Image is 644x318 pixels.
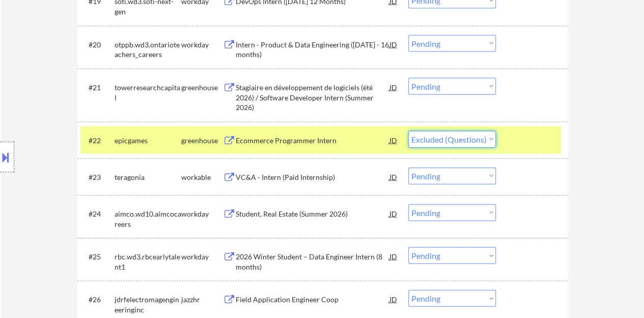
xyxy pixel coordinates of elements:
div: jdrfelectromagengineeringinc [115,295,181,314]
div: JD [388,247,399,266]
div: Ecommerce Programmer Intern [236,136,389,146]
div: #25 [89,252,106,262]
div: Stagiaire en développement de logiciels (été 2026) / Software Developer Intern (Summer 2026) [236,83,389,113]
div: JD [388,290,399,308]
div: JD [388,35,399,54]
div: greenhouse [181,136,223,146]
div: #26 [89,295,106,305]
div: JD [388,204,399,223]
div: workable [181,172,223,182]
div: rbc.wd3.rbcearlytalent1 [115,252,181,272]
div: workday [181,40,223,50]
div: JD [388,168,399,186]
div: Intern - Product & Data Engineering ([DATE] - 16 months) [236,40,389,60]
div: otppb.wd3.ontarioteachers_careers [115,40,181,60]
div: #20 [89,40,106,50]
div: greenhouse [181,83,223,93]
div: VC&A - Intern (Paid Internship) [236,172,389,182]
div: JD [388,78,399,96]
div: Student, Real Estate (Summer 2026) [236,209,389,219]
div: workday [181,209,223,219]
div: 2026 Winter Student – Data Engineer Intern (8 months) [236,252,389,272]
div: JD [388,131,399,149]
div: jazzhr [181,295,223,305]
div: Field Application Engineer Coop [236,295,389,305]
div: workday [181,252,223,262]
